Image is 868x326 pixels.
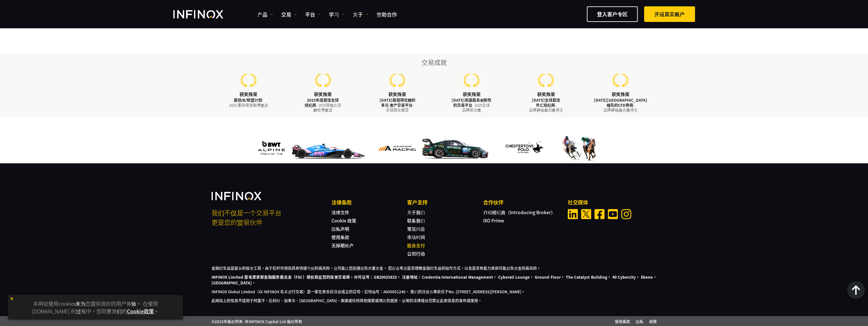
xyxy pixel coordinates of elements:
strong: 多元 资产交易平台 [381,102,412,108]
a: Twitter [581,209,591,219]
a: 政策 [649,319,657,324]
a: Instagram [621,209,631,219]
strong: [DATE]最值得信赖的 [379,97,415,103]
p: 法律条款 [331,198,407,206]
h2: 交易成就 [212,58,657,67]
strong: 获奖殊荣 [388,91,406,97]
span: 隐私 [631,319,648,324]
a: 交易 [281,10,297,18]
p: 客户支持 [407,198,483,206]
p: 合作伙伴 [483,198,559,206]
a: INFINOX Logo [173,10,238,18]
font: 年版权所有 - 年INFINOX Capital Ltd 版权所有 [224,319,302,324]
a: Youtube [608,209,618,219]
a: 常见问题 [407,226,425,232]
span: © [212,319,302,324]
a: 介绍经纪商（Introducing Broker） [483,209,555,215]
strong: 最佳IB/联盟计划 [234,97,262,103]
strong: [DATE]英国最具创新性 的交易平台 [452,97,491,107]
p: 此网站上的信息不适用于阿富汗、比利时、加拿大、[GEOGRAPHIC_DATA]、美国或任何其他国家或地区的居民，该地的法律或规范禁止此类信息的发布或使用。 [212,298,657,303]
a: 股息支付 [407,242,425,248]
strong: 经纪商 [305,102,316,108]
p: - 品牌评论杂志奖得主 [591,98,649,112]
a: 平台 [305,10,321,18]
a: 赞助合作 [377,10,397,18]
strong: 2025年度最佳全球 [307,97,339,103]
a: Facebook [594,209,605,219]
strong: 获奖殊荣 [463,91,481,97]
a: Cookie政策 [127,307,154,315]
strong: 获奖殊荣 [240,91,257,97]
span: 2025 [215,319,224,324]
strong: [DATE][GEOGRAPHIC_DATA] [594,97,647,103]
p: 社交媒体 [568,198,657,206]
a: 公司行动 [407,250,425,257]
a: 关于 [353,10,369,18]
a: 联系我们 [407,217,425,224]
a: 登入客户专区 [587,6,638,22]
a: 产品 [257,10,273,18]
p: 金融衍生品是复杂的投资工具，由于杠杆作用而具有快速亏损的高风险，这可能让您迅速损失大量资金。 您应该考虑是否理解金融衍生品的运作方式，以及是否有能力承担可能损失资金的高风险。 [212,265,657,271]
p: 我们不仅是一个交易平台 更是您的贸易伙伴 [212,208,323,227]
strong: [DATE]全球最佳 外汇经纪商 [532,97,560,107]
img: yellow close icon [10,296,14,301]
a: 开设真实账户 [644,6,695,22]
a: 市场时间 [407,234,425,240]
p: - 2025全球 品牌前沿奖 [442,98,501,112]
a: 使用条款 [331,234,349,240]
strong: 获奖殊荣 [314,91,332,97]
a: IXO Prime [483,217,504,224]
a: Cookie 政策 [331,217,356,224]
a: 学习 [329,10,345,18]
font: 关于 [353,10,363,18]
a: Linkedin [568,209,578,219]
p: INFINOX Global Limited（以 INFINOX 名义进行交易）是一家在安圭拉注册成立的公司，公司编号：A000001246。 我们的注册办事处位于No. [STREET_ADD... [212,289,657,295]
a: 法律文件 [331,209,349,215]
a: 使用条款 [615,319,630,324]
strong: 获奖殊荣 [537,91,555,97]
p: - 2025哥伦比亚 财经博览会 [294,98,352,112]
p: - 品牌评论杂志奖得主 [517,98,575,112]
p: - 全球商业展望 [368,98,427,112]
strong: 获奖殊荣 [611,91,629,97]
a: 关于我们 [407,209,425,215]
font: 交易 [281,10,291,18]
p: - 2025 墨西哥金融博览会 [219,98,278,107]
a: 无掉期账户 [331,242,354,248]
font: 平台 [305,10,315,18]
strong: INFINOX Limited 是毛里求斯金融服务委员会（FSC）授权和监管的投资交易商，许可证号：GB20025832。 注册地址：Credentia International Manage... [212,274,657,285]
strong: 领先的CFD券商 [606,102,633,108]
a: 隐私声明 [331,226,349,232]
font: 学习 [329,10,339,18]
font: 产品 [257,10,267,18]
p: 。 [212,274,657,286]
font: 开设真实账户 [654,10,685,18]
font: 本网站使用cookies来为您提供良好的用户体验。 在使用 [DOMAIN_NAME] 的过程中，您同意我们的 。 [32,300,159,315]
